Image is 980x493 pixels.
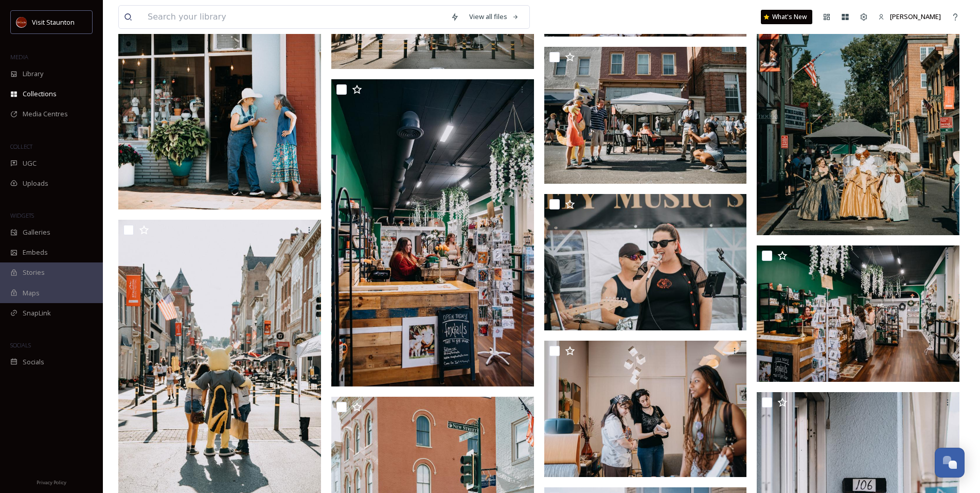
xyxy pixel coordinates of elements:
input: Search your library [142,6,446,28]
span: Media Centres [23,109,68,119]
span: SnapLink [23,308,51,318]
span: Galleries [23,227,50,237]
span: Stories [23,268,45,277]
span: Embeds [23,248,48,257]
span: [PERSON_NAME] [890,12,941,21]
span: WIDGETS [10,212,34,219]
img: SDDA8-25-66.jpg [544,341,749,478]
span: UGC [23,159,37,168]
img: SDDA8-25-187.jpg [757,245,961,382]
span: Privacy Policy [37,479,66,486]
a: [PERSON_NAME] [873,7,946,27]
a: View all files [464,7,524,27]
span: MEDIA [10,53,28,61]
span: Socials [23,357,44,367]
img: SDDA8-25-189.jpg [331,79,536,386]
span: Uploads [23,179,48,188]
span: Maps [23,288,40,298]
img: images.png [16,17,27,27]
span: Visit Staunton [32,17,75,27]
a: Privacy Policy [37,476,66,488]
img: SDDA8-25-105.jpg [544,193,749,330]
img: SDDA8-25-148.jpg [544,47,749,184]
span: COLLECT [10,143,32,150]
span: SOCIALS [10,341,31,349]
span: Library [23,69,43,79]
button: Open Chat [935,448,965,478]
span: Collections [23,89,57,99]
a: What's New [761,10,812,24]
